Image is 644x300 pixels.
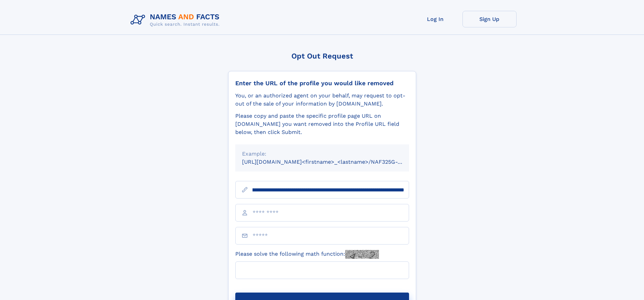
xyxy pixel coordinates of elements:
[228,52,416,60] div: Opt Out Request
[235,79,409,87] div: Enter the URL of the profile you would like removed
[408,11,462,27] a: Log In
[235,112,409,136] div: Please copy and paste the specific profile page URL on [DOMAIN_NAME] you want removed into the Pr...
[242,150,402,158] div: Example:
[462,11,517,27] a: Sign Up
[242,159,422,165] small: [URL][DOMAIN_NAME]<firstname>_<lastname>/NAF325G-xxxxxxxx
[235,250,379,259] label: Please solve the following math function:
[235,92,409,108] div: You, or an authorized agent on your behalf, may request to opt-out of the sale of your informatio...
[128,11,225,29] img: Logo Names and Facts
